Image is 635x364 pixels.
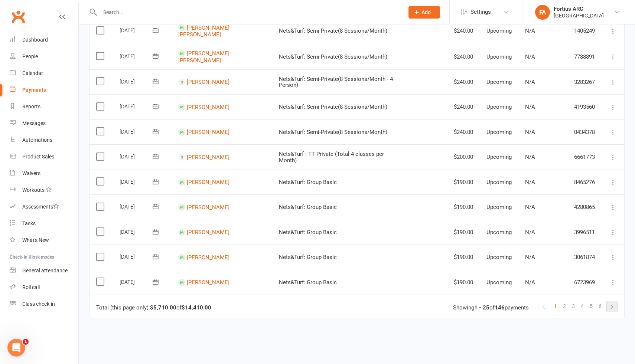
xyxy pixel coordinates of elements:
[187,154,229,160] a: [PERSON_NAME]
[10,82,78,98] a: Payments
[120,176,154,187] div: [DATE]
[279,76,393,89] span: Nets&Turf: Semi-Private(8 Sessions/Month - 4 Person)
[96,305,211,311] div: Total (this page only): of
[22,87,46,93] div: Payments
[150,304,176,311] strong: $5,710.00
[443,44,480,69] td: $240.00
[525,204,535,210] span: N/A
[443,170,480,195] td: $190.00
[23,339,29,345] span: 1
[10,262,78,279] a: General attendance kiosk mode
[421,9,431,15] span: Add
[279,53,387,60] span: Nets&Turf: Semi-Private(8 Sessions/Month)
[551,301,560,311] a: 1
[22,70,43,76] div: Calendar
[443,69,480,95] td: $240.00
[120,226,154,237] div: [DATE]
[599,301,602,311] span: 6
[10,182,78,199] a: Workouts
[187,229,229,236] a: [PERSON_NAME]
[178,50,229,64] a: [PERSON_NAME] [PERSON_NAME]
[453,305,529,311] div: Showing of payments
[10,32,78,48] a: Dashboard
[554,6,604,12] div: Fortius ARC
[187,254,229,260] a: [PERSON_NAME]
[554,12,604,19] div: [GEOGRAPHIC_DATA]
[279,229,337,236] span: Nets&Turf: Group Basic
[120,50,154,62] div: [DATE]
[22,237,49,243] div: What's New
[590,301,593,311] span: 5
[486,254,512,260] span: Upcoming
[120,24,154,36] div: [DATE]
[10,98,78,115] a: Reports
[22,37,48,43] div: Dashboard
[182,304,211,311] strong: $14,410.00
[10,115,78,132] a: Messages
[554,301,557,311] span: 1
[567,69,602,95] td: 3283267
[443,119,480,145] td: $240.00
[10,65,78,82] a: Calendar
[486,154,512,160] span: Upcoming
[525,279,535,286] span: N/A
[7,339,25,357] iframe: Intercom live chat
[187,279,229,286] a: [PERSON_NAME]
[120,151,154,162] div: [DATE]
[22,170,40,176] div: Waivers
[596,301,605,311] a: 6
[443,194,480,220] td: $190.00
[587,301,596,311] a: 5
[474,304,489,311] strong: 1 - 25
[22,204,59,210] div: Assessments
[560,301,569,311] a: 2
[563,301,566,311] span: 2
[10,199,78,215] a: Assessments
[10,279,78,296] a: Roll call
[279,27,387,34] span: Nets&Turf: Semi-Private(8 Sessions/Month)
[525,229,535,236] span: N/A
[443,144,480,170] td: $200.00
[22,104,40,109] div: Reports
[567,220,602,245] td: 3996511
[567,94,602,119] td: 4193560
[22,268,68,273] div: General attendance
[187,179,229,186] a: [PERSON_NAME]
[22,187,45,193] div: Workouts
[567,144,602,170] td: 6661773
[120,101,154,112] div: [DATE]
[525,254,535,260] span: N/A
[22,154,54,160] div: Product Sales
[9,7,27,26] a: Clubworx
[187,104,229,110] a: [PERSON_NAME]
[495,304,505,311] strong: 146
[525,79,535,85] span: N/A
[578,301,587,311] a: 4
[10,148,78,165] a: Product Sales
[443,94,480,119] td: $240.00
[486,53,512,60] span: Upcoming
[10,296,78,312] a: Class kiosk mode
[567,194,602,220] td: 4280865
[10,232,78,249] a: What's New
[120,251,154,262] div: [DATE]
[22,137,52,143] div: Automations
[569,301,578,311] a: 3
[187,129,229,135] a: [PERSON_NAME]
[567,270,602,295] td: 6723969
[10,132,78,148] a: Automations
[443,18,480,43] td: $240.00
[567,44,602,69] td: 7788891
[486,229,512,236] span: Upcoming
[408,6,440,19] button: Add
[443,245,480,270] td: $190.00
[120,126,154,137] div: [DATE]
[486,279,512,286] span: Upcoming
[525,179,535,186] span: N/A
[486,104,512,110] span: Upcoming
[443,270,480,295] td: $190.00
[279,104,387,110] span: Nets&Turf: Semi-Private(8 Sessions/Month)
[10,215,78,232] a: Tasks
[120,201,154,212] div: [DATE]
[567,119,602,145] td: 0434378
